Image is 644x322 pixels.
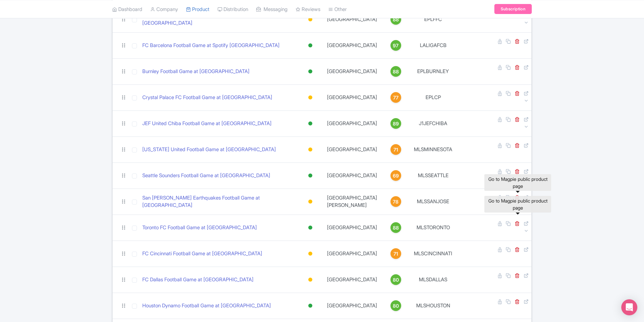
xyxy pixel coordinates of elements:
span: 71 [393,146,398,153]
span: 89 [393,120,399,127]
span: 88 [393,224,399,232]
div: Building [307,15,314,24]
a: 80 [385,274,407,285]
div: Active [307,67,314,76]
td: [GEOGRAPHIC_DATA] [323,136,382,163]
div: Active [307,171,314,181]
div: Go to Magpie public product page [484,196,551,213]
td: [GEOGRAPHIC_DATA] [323,110,382,136]
td: [GEOGRAPHIC_DATA] [323,267,382,293]
a: 88 [385,222,407,233]
div: Building [307,275,314,285]
a: Burnley Football Game at [GEOGRAPHIC_DATA] [142,68,250,75]
td: [GEOGRAPHIC_DATA] [323,58,382,84]
a: 97 [385,40,407,51]
td: MLSDALLAS [409,267,457,293]
a: Houston Dynamo Football Game at [GEOGRAPHIC_DATA] [142,302,271,310]
span: 77 [393,94,398,101]
td: [GEOGRAPHIC_DATA] [323,241,382,267]
span: 88 [393,68,399,75]
a: Toronto FC Football Game at [GEOGRAPHIC_DATA] [142,224,257,232]
td: LALIGAFCB [409,32,457,58]
a: 69 [385,170,407,181]
div: Building [307,93,314,102]
td: J1JEFCHIBA [409,110,457,136]
a: 89 [385,118,407,129]
td: [GEOGRAPHIC_DATA] [323,293,382,319]
a: 88 [385,66,407,77]
span: 71 [393,250,398,258]
td: [GEOGRAPHIC_DATA] [323,6,382,32]
td: MLSMINNESOTA [409,136,457,163]
a: [US_STATE] United Football Game at [GEOGRAPHIC_DATA] [142,146,276,153]
span: 80 [393,302,399,310]
a: 78 [385,196,407,207]
a: Fulham FC Football Game at [PERSON_NAME][GEOGRAPHIC_DATA] [142,12,295,27]
div: Active [307,41,314,50]
a: FC Barcelona Football Game at Spotify [GEOGRAPHIC_DATA] [142,42,280,49]
a: San [PERSON_NAME] Earthquakes Football Game at [GEOGRAPHIC_DATA] [142,194,295,209]
span: 80 [393,276,399,284]
a: FC Cincinnati Football Game at [GEOGRAPHIC_DATA] [142,250,262,258]
a: Crystal Palace FC Football Game at [GEOGRAPHIC_DATA] [142,94,272,101]
a: FC Dallas Football Game at [GEOGRAPHIC_DATA] [142,276,254,284]
a: 71 [385,144,407,155]
div: Building [307,249,314,259]
div: Active [307,301,314,311]
div: Active [307,119,314,128]
div: Go to Magpie public product page [484,174,551,191]
span: 97 [393,42,398,49]
span: 69 [393,172,399,180]
a: 88 [385,14,407,25]
td: MLSSEATTLE [409,163,457,189]
td: [GEOGRAPHIC_DATA] [323,84,382,110]
a: 71 [385,248,407,259]
td: EPLBURNLEY [409,58,457,84]
a: JEF United Chiba Football Game at [GEOGRAPHIC_DATA] [142,120,272,127]
td: [GEOGRAPHIC_DATA] [323,163,382,189]
td: [GEOGRAPHIC_DATA] [323,215,382,241]
a: 77 [385,92,407,103]
div: Building [307,197,314,207]
td: MLSSANJOSE [409,189,457,215]
div: Building [307,145,314,154]
span: 78 [393,198,398,206]
td: MLSHOUSTON [409,293,457,319]
td: MLSTORONTO [409,215,457,241]
td: [GEOGRAPHIC_DATA] [323,32,382,58]
a: Subscription [494,4,532,14]
td: EPLCP [409,84,457,110]
td: [GEOGRAPHIC_DATA][PERSON_NAME] [323,189,382,215]
div: Open Intercom Messenger [621,299,637,315]
a: Seattle Sounders Football Game at [GEOGRAPHIC_DATA] [142,172,270,180]
span: 88 [393,16,399,23]
div: Active [307,223,314,233]
td: EPLFFC [409,6,457,32]
a: 80 [385,300,407,311]
td: MLSCINCINNATI [409,241,457,267]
